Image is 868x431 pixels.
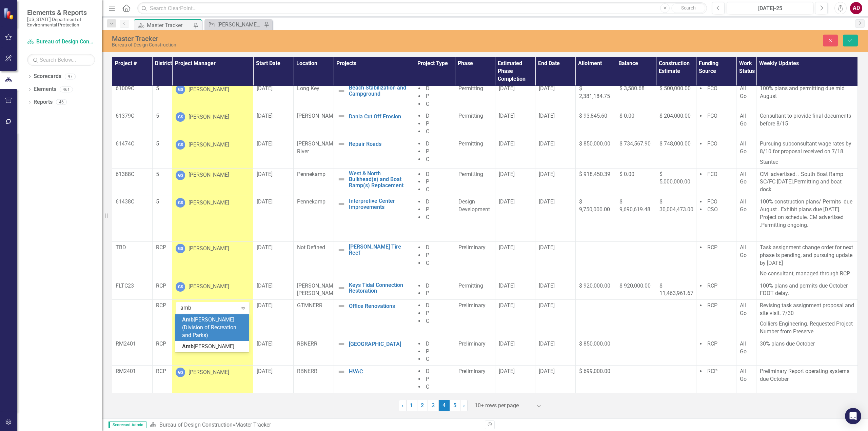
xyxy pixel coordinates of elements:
span: P [426,178,429,185]
img: Not Defined [337,87,346,95]
p: 100% plans and permitting due mid August [760,85,854,100]
span: C [426,156,429,162]
span: [PERSON_NAME] [182,343,234,350]
a: Interpretive Center Improvements [349,198,411,210]
div: [DATE]-25 [729,4,811,13]
span: RCP [156,244,166,251]
input: Search ClearPoint... [137,2,707,14]
span: [DATE] [257,113,273,119]
span: $ 3,580.68 [619,85,645,92]
span: Preliminary [458,368,486,374]
span: $ 699,000.00 [579,368,610,374]
span: $ 5,000,000.00 [659,171,690,185]
a: Reports [34,98,53,106]
span: [DATE] [499,282,515,289]
p: 61009C [116,85,149,93]
a: HVAC [349,369,411,375]
span: D [426,340,430,347]
span: Permitting [458,171,483,177]
span: [DATE] [499,368,515,374]
span: [DATE] [539,340,555,347]
span: [DATE] [539,171,555,177]
span: [DATE] [257,198,273,205]
span: $ 30,004,473.00 [659,198,693,213]
button: [DATE]-25 [727,2,813,14]
span: [DATE] [257,302,273,309]
span: $ 850,000.00 [579,340,610,347]
span: D [426,113,430,119]
div: [PERSON_NAME] [189,199,229,207]
span: [DATE] [499,171,515,177]
img: Not Defined [337,302,346,310]
span: FCO [707,113,717,119]
div: [PERSON_NAME] [189,113,229,121]
span: All Go [740,85,747,99]
span: FCO [707,85,717,92]
span: RBNERR [297,368,317,374]
span: Pennekamp [297,171,325,177]
p: CM advertised. . South Boat Ramp SC/FC [DATE].Permitting and boat dock [760,171,854,194]
span: FCO [707,140,717,147]
div: [PERSON_NAME] [189,369,229,376]
span: [DATE] [539,85,555,92]
span: Elements & Reports [27,8,95,17]
span: D [426,244,430,251]
span: 4 [439,400,450,411]
span: RCP [156,302,166,309]
p: Task assignment change order for next phase is pending, and pursuing update by [DATE] [760,244,854,269]
img: Not Defined [337,284,346,292]
span: FCO [707,198,717,205]
span: P [426,348,429,355]
span: C [426,318,429,324]
p: Colliers Engineering. Requested Project Number from Preserve [760,319,854,336]
span: Preliminary [458,244,486,251]
span: 5 [156,140,159,147]
div: GS [176,140,185,150]
span: C [426,356,429,362]
button: AD [850,2,862,14]
a: Bureau of Design Construction [159,422,233,428]
span: RCP [707,340,717,347]
span: D [426,198,430,205]
span: $ 918,450.39 [579,171,610,177]
div: [PERSON_NAME] [189,245,229,253]
a: 3 [428,400,439,411]
span: RCP [707,302,717,309]
p: Preliminary Report operating systems due October [760,368,854,383]
div: Master Tracker [147,21,192,30]
span: C [426,128,429,135]
span: $ 204,000.00 [659,113,691,119]
a: 1 [406,400,417,411]
span: RCP [156,368,166,374]
span: Design Development [458,198,490,213]
span: 5 [156,113,159,119]
a: 2 [417,400,428,411]
span: [DATE] [539,368,555,374]
a: [GEOGRAPHIC_DATA] [349,341,411,347]
span: [DATE] [539,140,555,147]
span: [PERSON_NAME] [PERSON_NAME] [297,282,338,297]
p: 61388C [116,171,149,178]
small: [US_STATE] Department of Environmental Protection [27,17,95,28]
div: [PERSON_NAME] [189,283,229,291]
p: 61474C [116,140,149,148]
span: [PERSON_NAME] [297,113,338,119]
a: [PERSON_NAME] Tire Reef [349,244,411,256]
img: Not Defined [337,140,346,148]
p: 100% plans and permits due October FDOT delay. [760,282,854,298]
div: 46 [56,99,67,105]
span: FCO [707,171,717,177]
span: $ 920,000.00 [579,282,610,289]
div: Master Tracker [235,422,271,428]
span: [DATE] [257,244,273,251]
span: C [426,101,429,107]
span: P [426,120,429,127]
p: Revising task assignment proposal and site visit. 7/30 [760,302,854,319]
span: All Go [740,302,747,316]
div: [PERSON_NAME]'s Tracker [217,20,262,29]
span: Preliminary [458,302,486,309]
span: D [426,302,430,309]
div: [PERSON_NAME] [189,171,229,179]
a: Keys Tidal Connection Restoration [349,282,411,294]
a: Bureau of Design Construction [27,38,95,46]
